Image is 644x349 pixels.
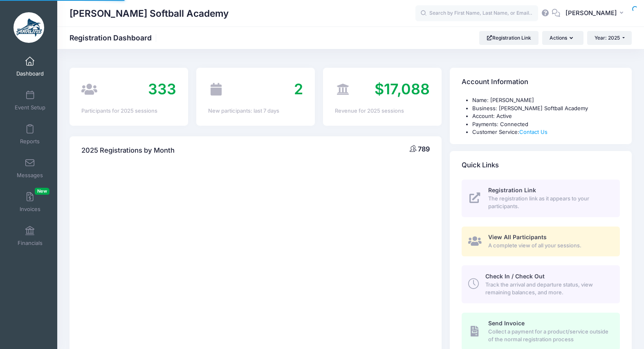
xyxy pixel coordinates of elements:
[565,9,617,18] span: [PERSON_NAME]
[485,273,545,280] span: Check In / Check Out
[479,31,539,45] a: Registration Link
[35,188,49,195] span: New
[20,206,40,213] span: Invoices
[472,104,620,113] li: Business: [PERSON_NAME] Softball Academy
[11,86,49,115] a: Event Setup
[472,120,620,129] li: Payments: Connected
[488,233,547,240] span: View All Participants
[70,33,159,42] h1: Registration Dashboard
[418,145,430,153] span: 789
[13,12,44,43] img: Marlin Softball Academy
[11,188,49,216] a: InvoicesNew
[488,320,525,327] span: Send Invoice
[294,80,303,98] span: 2
[488,242,610,250] span: A complete view of all your sessions.
[208,107,303,115] div: New participants: last 7 days
[148,80,176,98] span: 333
[11,52,49,81] a: Dashboard
[415,5,538,22] input: Search by First Name, Last Name, or Email...
[16,70,44,77] span: Dashboard
[462,71,528,94] h4: Account Information
[17,172,43,179] span: Messages
[488,195,610,211] span: The registration link as it appears to your participants.
[488,328,610,344] span: Collect a payment for a product/service outside of the normal registration process
[462,265,620,303] a: Check In / Check Out Track the arrival and departure status, view remaining balances, and more.
[15,104,45,111] span: Event Setup
[11,222,49,250] a: Financials
[11,120,49,149] a: Reports
[472,112,620,120] li: Account: Active
[335,107,430,115] div: Revenue for 2025 sessions
[519,129,548,135] a: Contact Us
[472,128,620,136] li: Customer Service:
[485,281,610,297] span: Track the arrival and departure status, view remaining balances, and more.
[595,35,620,41] span: Year: 2025
[462,153,499,177] h4: Quick Links
[462,227,620,256] a: View All Participants A complete view of all your sessions.
[375,80,430,98] span: $17,088
[11,154,49,182] a: Messages
[20,138,40,145] span: Reports
[560,4,632,23] button: [PERSON_NAME]
[462,180,620,217] a: Registration Link The registration link as it appears to your participants.
[472,96,620,104] li: Name: [PERSON_NAME]
[587,31,632,45] button: Year: 2025
[81,139,175,162] h4: 2025 Registrations by Month
[18,240,43,247] span: Financials
[488,187,536,193] span: Registration Link
[81,107,176,115] div: Participants for 2025 sessions
[542,31,583,45] button: Actions
[70,4,229,23] h1: [PERSON_NAME] Softball Academy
